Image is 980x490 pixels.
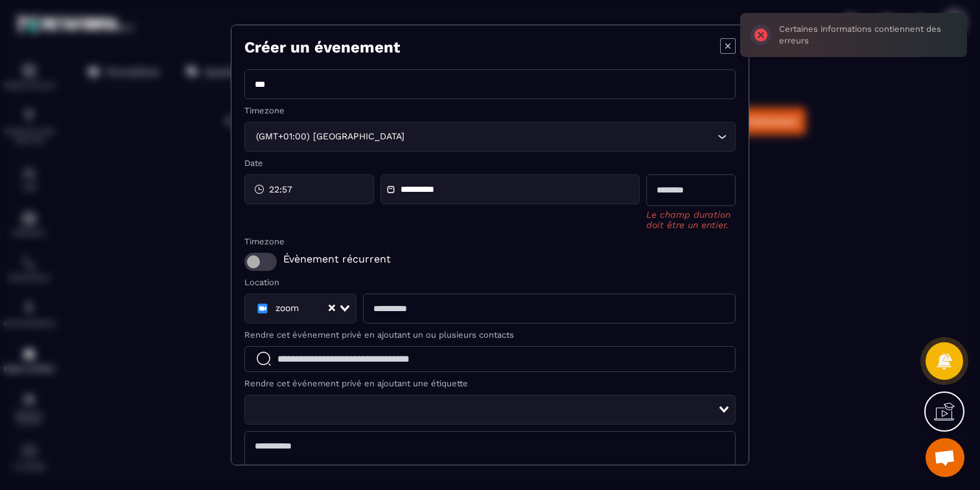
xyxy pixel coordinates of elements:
[244,294,356,323] div: Search for option
[275,302,299,315] span: zoom
[244,158,736,168] label: Date
[244,395,736,425] div: Search for option
[253,130,407,144] span: (GMT+01:00) [GEOGRAPHIC_DATA]
[244,379,736,388] label: Rendre cet événement privé en ajoutant une étiquette
[646,209,736,230] span: Le champ duration doit être un entier.
[244,122,736,152] div: Search for option
[244,277,736,287] label: Location
[244,330,736,340] label: Rendre cet événement privé en ajoutant un ou plusieurs contacts
[283,253,391,271] span: Évènement récurrent
[926,438,964,477] div: Ouvrir le chat
[301,301,327,316] input: Search for option
[244,106,736,115] label: Timezone
[244,237,736,246] label: Timezone
[407,130,714,144] input: Search for option
[329,303,335,313] button: Clear Selected
[253,402,718,417] input: Search for option
[244,38,400,56] h2: Créer un évenement
[269,183,292,196] span: 22:57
